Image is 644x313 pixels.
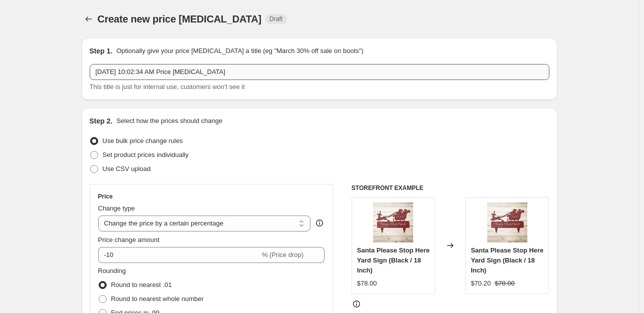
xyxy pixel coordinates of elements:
span: Santa Please Stop Here Yard Sign (Black / 18 Inch) [471,246,543,274]
span: Rounding [98,267,126,274]
h6: STOREFRONT EXAMPLE [352,184,549,192]
span: This title is just for internal use, customers won't see it [90,83,245,90]
h3: Price [98,192,113,200]
span: % (Price drop) [262,251,303,258]
span: $78.00 [357,279,377,287]
span: Create new price [MEDICAL_DATA] [98,13,262,24]
input: 30% off holiday sale [90,64,549,80]
h2: Step 2. [90,116,113,126]
div: help [314,218,325,228]
button: Price change jobs [82,12,96,26]
p: Select how the prices should change [116,116,222,126]
p: Optionally give your price [MEDICAL_DATA] a title (eg "March 30% off sale on boots") [116,46,363,56]
span: $78.00 [495,279,515,287]
span: $70.20 [471,279,491,287]
span: Round to nearest whole number [111,295,204,302]
span: Draft [269,15,282,23]
span: Use bulk price change rules [103,137,183,144]
span: Santa Please Stop Here Yard Sign (Black / 18 Inch) [357,246,430,274]
span: Change type [98,204,135,212]
span: Price change amount [98,236,160,243]
span: Use CSV upload [103,165,151,172]
span: Set product prices individually [103,151,189,158]
input: -15 [98,247,260,263]
img: Santa_Sleigh_Please_Stop_Here_Metal_Ou_Red_Simple_Wood_BKGD_Mockup_png_80x.jpg [373,202,413,242]
img: Santa_Sleigh_Please_Stop_Here_Metal_Ou_Red_Simple_Wood_BKGD_Mockup_png_80x.jpg [487,202,527,242]
h2: Step 1. [90,46,113,56]
span: Round to nearest .01 [111,281,172,288]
